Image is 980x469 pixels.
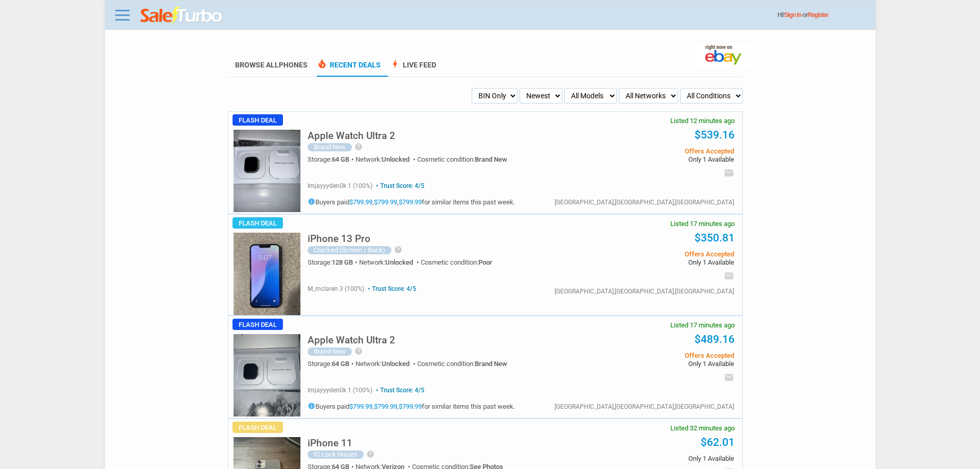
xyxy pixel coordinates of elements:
h5: Apple Watch Ultra 2 [308,335,395,345]
h5: Buyers paid , , for similar items this past week. [308,402,515,410]
span: 64 GB [332,155,349,163]
a: Browse AllPhones [235,61,308,69]
span: Brand New [475,155,507,163]
span: imjayyyden0k 1 (100%) [308,182,372,189]
span: Only 1 Available [579,360,734,367]
span: Listed 17 minutes ago [670,322,735,328]
span: Trust Score: 4/5 [374,387,424,394]
span: Flash Deal [233,319,283,330]
a: $489.16 [694,333,735,345]
span: Offers Accepted [579,352,734,359]
span: Offers Accepted [579,148,734,154]
span: Flash Deal [233,422,283,433]
h5: iPhone 11 [308,438,352,448]
div: [GEOGRAPHIC_DATA],[GEOGRAPHIC_DATA],[GEOGRAPHIC_DATA] [555,199,734,205]
span: Flash Deal [233,217,283,229]
div: Storage: [308,360,355,367]
span: Offers Accepted [579,251,734,257]
span: Only 1 Available [579,455,734,462]
span: Listed 32 minutes ago [670,425,735,431]
span: Unlocked [382,155,409,163]
a: $799.99 [349,403,372,410]
a: $799.99 [399,403,422,410]
span: Poor [478,258,492,266]
a: $539.16 [694,129,735,141]
div: Network: [359,259,421,266]
a: iPhone 11 [308,440,352,448]
span: bolt [390,59,400,69]
span: Trust Score: 4/5 [374,182,424,189]
span: 128 GB [332,258,353,266]
span: Brand New [475,360,507,368]
span: Hi! [778,11,785,19]
img: saleturbo.com - Online Deals and Discount Coupons [140,7,223,25]
h5: Apple Watch Ultra 2 [308,131,395,141]
span: imjayyyden0k 1 (100%) [308,387,372,394]
span: Phones [279,61,308,69]
div: Cosmetic condition: [417,156,507,163]
img: s-l225.jpg [234,130,300,212]
img: s-l225.jpg [234,334,300,416]
a: $799.99 [374,403,397,410]
a: $62.01 [701,436,735,448]
span: Listed 12 minutes ago [670,117,735,124]
div: Cosmetic condition: [417,360,507,367]
span: Listed 17 minutes ago [670,220,735,227]
a: $350.81 [694,232,735,244]
a: Register [808,11,828,19]
h5: iPhone 13 Pro [308,234,370,244]
div: Cosmetic condition: [421,259,492,266]
i: email [724,372,734,383]
i: help [354,347,363,355]
span: local_fire_department [317,59,327,69]
div: Storage: [308,156,355,163]
a: Sign In [785,11,801,19]
div: Network: [355,156,417,163]
a: boltLive Feed [390,61,436,77]
a: Apple Watch Ultra 2 [308,133,395,141]
a: local_fire_departmentRecent Deals [317,61,381,77]
a: $799.99 [349,198,372,206]
i: info [308,402,315,410]
a: $799.99 [399,198,422,206]
span: Unlocked [382,360,409,368]
span: Only 1 Available [579,156,734,163]
i: help [366,450,375,458]
div: [GEOGRAPHIC_DATA],[GEOGRAPHIC_DATA],[GEOGRAPHIC_DATA] [555,288,734,294]
i: email [724,168,734,178]
span: m_mclaren 3 (100%) [308,285,364,292]
div: IC Lock Issues [308,450,364,459]
div: Brand New [308,348,352,356]
div: [GEOGRAPHIC_DATA],[GEOGRAPHIC_DATA],[GEOGRAPHIC_DATA] [555,404,734,410]
img: s-l225.jpg [234,233,300,315]
a: Apple Watch Ultra 2 [308,337,395,345]
span: 64 GB [332,360,349,368]
span: Unlocked [385,258,413,266]
a: $799.99 [374,198,397,206]
div: Brand New [308,143,352,151]
div: Storage: [308,259,359,266]
span: Trust Score: 4/5 [366,285,416,292]
i: help [354,143,363,151]
span: Flash Deal [233,114,283,126]
i: info [308,198,315,205]
i: email [724,271,734,281]
div: Cracked (Screen / Back) [308,246,391,254]
i: help [394,246,402,254]
span: Only 1 Available [579,259,734,266]
span: or [803,11,828,19]
h5: Buyers paid , , for similar items this past week. [308,198,515,205]
div: Network: [355,360,417,367]
a: iPhone 13 Pro [308,236,370,244]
